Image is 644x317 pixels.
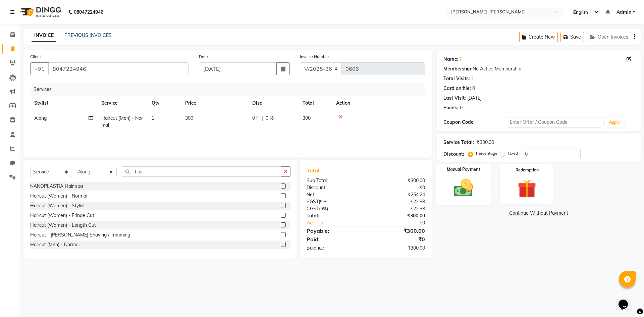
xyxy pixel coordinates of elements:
div: Total: [302,212,366,219]
span: Haircut (Men) - Normal [101,115,143,128]
div: No Active Membership [443,65,634,72]
span: 0 F [252,115,259,122]
div: Haircut (Women) - Normal [30,193,87,200]
img: logo [17,3,63,21]
input: Search or Scan [122,166,281,177]
b: 08047224946 [74,3,103,21]
label: Percentage [476,150,497,156]
input: Search by Name/Mobile/Email/Code [48,62,189,75]
div: ₹300.00 [366,227,430,235]
span: Along [34,115,47,121]
span: | [262,115,263,122]
input: Enter Offer / Coupon Code [507,117,602,127]
iframe: chat widget [616,290,637,310]
button: +91 [30,62,49,75]
img: _gift.svg [512,177,542,200]
span: 1 [152,115,154,121]
div: Haircut (Women) - Stylist [30,202,85,209]
label: Redemption [516,167,539,173]
div: ₹0 [366,235,430,243]
span: CGST [307,206,319,212]
th: Stylist [30,96,97,111]
div: Services [31,83,430,96]
div: Card on file: [443,85,471,92]
th: Action [332,96,425,111]
div: Payable: [302,227,366,235]
label: Date [199,54,208,60]
a: F [460,56,463,63]
div: NANOPLASTIA Hair spa [30,183,83,190]
a: PREVIOUS INVOICES [64,32,112,38]
div: Service Total: [443,139,474,146]
th: Disc [248,96,299,111]
a: INVOICE [32,30,56,42]
label: Client [30,54,41,60]
th: Price [181,96,248,111]
a: Add Tip [302,219,376,226]
div: Balance : [302,245,366,252]
span: 9% [320,199,326,204]
div: ₹300.00 [477,139,494,146]
div: Coupon Code [443,119,507,126]
div: Paid: [302,235,366,243]
div: ₹300.00 [366,177,430,184]
div: ₹300.00 [366,245,430,252]
a: Continue Without Payment [438,210,639,217]
div: 1 [471,75,474,82]
div: Net: [302,191,366,198]
label: Invoice Number [300,54,329,60]
div: Total Visits: [443,75,470,82]
div: Membership: [443,65,473,72]
div: [DATE] [467,95,482,102]
button: Open Invoices [587,32,631,42]
div: ( ) [302,198,366,205]
div: Points: [443,104,459,111]
div: ₹254.24 [366,191,430,198]
div: Name: [443,56,459,63]
div: Discount: [302,184,366,191]
div: Last Visit: [443,95,466,102]
label: Fixed [508,150,518,156]
div: Haircut (Men) - Normal [30,241,79,248]
th: Qty [148,96,181,111]
button: Apply [605,117,624,127]
div: Haircut - [PERSON_NAME] Shaving / Trimming [30,231,130,239]
button: Save [560,32,584,42]
div: Haircut (Women) - Fringe Cut [30,212,94,219]
div: ₹22.88 [366,205,430,212]
div: ( ) [302,205,366,212]
span: 9% [320,206,327,211]
button: Create New [519,32,558,42]
span: Admin [616,9,631,16]
span: Total [307,167,322,174]
div: ₹22.88 [366,198,430,205]
div: 0 [472,85,475,92]
img: _cash.svg [448,177,479,199]
th: Total [299,96,332,111]
div: Haircut (Women) - Length Cut [30,222,96,229]
span: 0 % [266,115,274,122]
span: SGST [307,199,319,205]
div: Sub Total: [302,177,366,184]
div: ₹0 [376,219,430,226]
div: ₹0 [366,184,430,191]
div: 0 [460,104,463,111]
div: Discount: [443,151,464,158]
span: 300 [303,115,311,121]
span: 300 [185,115,193,121]
label: Manual Payment [447,166,480,173]
div: ₹300.00 [366,212,430,219]
th: Service [97,96,148,111]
